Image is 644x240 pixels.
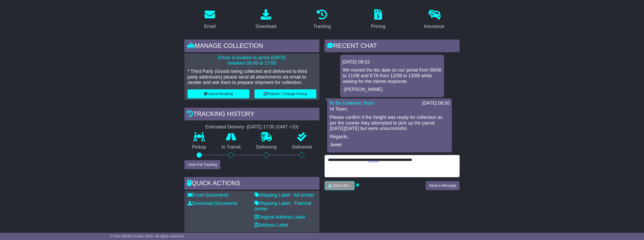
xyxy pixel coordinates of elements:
a: Address Label [254,222,288,228]
a: Pricing [368,7,388,32]
button: Cancel Booking [188,89,249,98]
p: * Third Party (Goods being collected and delivered to third party addresses) please send all atta... [188,69,316,86]
div: Tracking history [184,108,319,122]
a: Insurance [421,7,448,32]
div: Quick Actions [184,177,319,191]
button: Rebook / Change Pickup [254,89,316,98]
p: Delivering [248,144,284,150]
div: Download [256,23,276,30]
span: © One World Courier 2025. All rights reserved. [110,234,185,238]
a: Email Documents [188,192,229,198]
div: RECENT CHAT [325,40,460,53]
div: Insurance [424,23,444,30]
p: Hi Team, [330,106,449,112]
a: Shipping Label - A4 printer [254,192,314,198]
a: Tracking [310,7,334,32]
button: Send a Message [426,181,460,190]
p: In Transit [214,144,249,150]
div: [DATE] 17:00 (GMT +10) [247,124,298,130]
a: Download Documents [188,201,238,206]
div: Estimated Delivery - [184,124,319,130]
p: -[PERSON_NAME] [343,87,441,92]
p: Jewel [330,142,449,148]
p: Regards, [330,134,449,140]
div: Email [204,23,216,30]
p: Delivered [284,144,320,150]
p: Driver is booked to arrive [DATE] between 09:00 to 17:00 [188,55,316,66]
div: [DATE] 08:52 [342,59,442,65]
p: Please confirm if the freight was ready for collection as per the courier they attempted to pick ... [330,115,449,131]
a: Shipping Label - Thermal printer [254,201,311,212]
a: Original Address Label [254,214,305,220]
div: Tracking [313,23,331,30]
div: Manage collection [184,40,319,53]
a: Email [201,7,219,32]
div: [DATE] 08:50 [422,100,450,106]
p: Pickup [184,144,214,150]
button: View Full Tracking [184,160,220,169]
a: Download [252,7,280,32]
a: To Be Collected Team [329,100,375,106]
div: Pricing [371,23,385,30]
p: We moved the tbc date on our portal from 08/08 to 11/08 and ETA from 12/08 to 13/08 while waiting... [343,67,441,84]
